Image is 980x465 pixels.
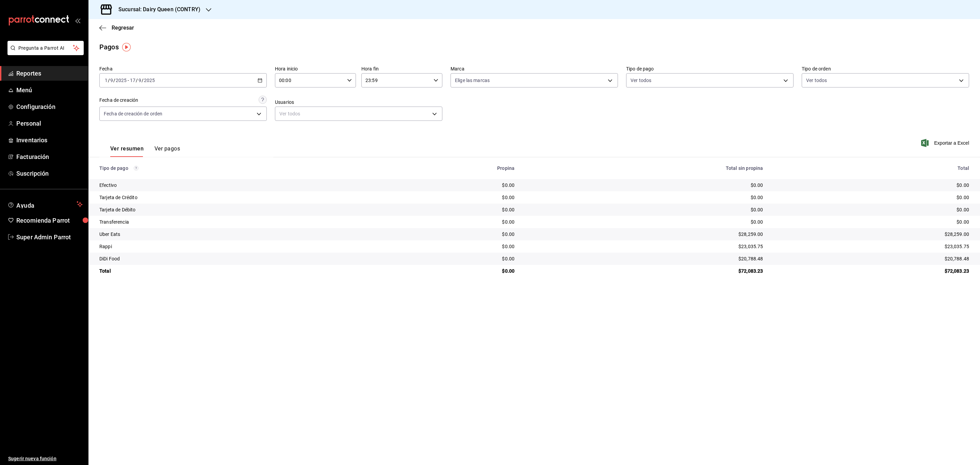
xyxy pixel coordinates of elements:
div: $0.00 [380,231,514,238]
input: -- [104,78,108,83]
div: $0.00 [774,194,969,201]
div: $23,035.75 [525,243,763,250]
div: Efectivo [99,182,369,189]
span: Recomienda Parrot [16,216,83,225]
span: - [128,78,129,83]
input: ---- [115,78,127,83]
label: Tipo de pago [626,66,794,71]
div: $0.00 [774,219,969,225]
div: $0.00 [525,206,763,213]
div: navigation tabs [110,145,180,157]
span: Personal [16,119,83,128]
span: Pregunta a Parrot AI [18,45,73,52]
span: / [113,78,115,83]
button: Regresar [99,25,134,31]
div: $0.00 [380,219,514,225]
span: Suscripción [16,169,83,178]
div: DiDi Food [99,255,369,262]
button: Ver pagos [154,145,180,157]
span: Inventarios [16,135,83,145]
div: $0.00 [774,206,969,213]
div: $0.00 [380,194,514,201]
span: Fecha de creación de orden [104,110,162,117]
span: Facturación [16,152,83,161]
span: Ver todos [806,77,827,84]
div: Total [774,165,969,171]
div: Tarjeta de Crédito [99,194,369,201]
div: $72,083.23 [774,268,969,274]
div: $28,259.00 [525,231,763,238]
div: $0.00 [380,206,514,213]
div: Uber Eats [99,231,369,238]
label: Usuarios [275,100,442,105]
button: Exportar a Excel [922,139,969,147]
div: Total sin propina [525,165,763,171]
div: Fecha de creación [99,97,138,104]
div: $23,035.75 [774,243,969,250]
div: Propina [380,165,514,171]
input: ---- [144,78,155,83]
svg: Los pagos realizados con Pay y otras terminales son montos brutos. [134,166,138,171]
span: Regresar [112,25,134,31]
label: Tipo de orden [802,66,969,71]
div: $0.00 [380,243,514,250]
input: -- [110,78,113,83]
button: open_drawer_menu [75,18,80,23]
div: $0.00 [380,268,514,274]
div: $20,788.48 [774,255,969,262]
span: / [108,78,110,83]
div: $28,259.00 [774,231,969,238]
span: Configuración [16,102,83,111]
span: Ver todos [631,77,651,84]
span: Super Admin Parrot [16,233,83,242]
label: Marca [451,66,618,71]
div: Total [99,268,369,274]
input: -- [130,78,136,83]
div: Ver todos [275,107,442,121]
div: Transferencia [99,219,369,225]
span: / [136,78,138,83]
label: Hora fin [361,66,442,71]
span: Ayuda [16,200,74,208]
span: / [142,78,144,83]
h3: Sucursal: Dairy Queen (CONTRY) [113,5,200,14]
label: Hora inicio [275,66,356,71]
label: Fecha [99,66,267,71]
div: $0.00 [525,182,763,189]
button: Ver resumen [110,145,144,157]
span: Reportes [16,69,83,78]
span: Elige las marcas [455,77,490,84]
div: Tarjeta de Débito [99,206,369,213]
input: -- [138,78,142,83]
div: Tipo de pago [99,165,369,171]
div: $72,083.23 [525,268,763,274]
button: Pregunta a Parrot AI [7,41,84,55]
div: $0.00 [380,182,514,189]
span: Menú [16,85,83,95]
span: Sugerir nueva función [8,455,83,462]
div: $0.00 [380,255,514,262]
div: $20,788.48 [525,255,763,262]
div: Pagos [99,42,119,52]
img: Tooltip marker [122,43,131,51]
div: Rappi [99,243,369,250]
a: Pregunta a Parrot AI [5,49,84,57]
div: $0.00 [525,219,763,225]
div: $0.00 [774,182,969,189]
div: $0.00 [525,194,763,201]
